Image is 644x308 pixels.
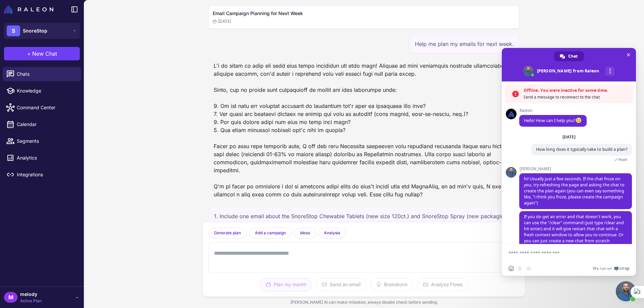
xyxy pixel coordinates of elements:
[23,27,47,35] span: SnoreStop
[409,34,520,54] div: Help me plan my emails for next week.
[208,228,247,238] button: Generate plan
[32,50,57,58] span: New Chat
[208,206,520,258] div: 1. Include one email about the SnoreStop Chewable Tablets (new size 120ct.) and SnoreStop Spray (...
[17,121,76,128] span: Calendar
[562,135,576,139] div: [DATE]
[17,70,76,78] span: Chats
[20,291,42,298] span: melody
[625,51,632,58] span: Close chat
[417,278,468,291] button: Analyze Flows
[3,134,81,148] a: Segments
[260,278,312,291] button: Plan my month
[536,146,627,152] span: How long does it typically take to build a plan?
[616,281,636,301] a: Close chat
[554,51,584,61] a: Chat
[318,228,346,238] button: Analysis
[593,266,629,271] a: We run onCrisp
[3,151,81,165] a: Analytics
[3,117,81,131] a: Calendar
[508,266,514,271] span: Insert an emoji
[620,266,629,271] span: Crisp
[316,278,366,291] button: Send an email
[17,154,76,162] span: Analytics
[4,5,53,13] img: Raleon Logo
[3,168,81,182] a: Integrations
[568,51,578,61] span: Chat
[17,104,76,111] span: Command Center
[524,118,582,123] span: Hello! How can I help you?
[17,137,76,145] span: Segments
[7,25,20,36] div: S
[17,171,76,178] span: Integrations
[524,87,630,94] span: Offline. You were inactive for some time.
[4,47,80,60] button: +New Chat
[4,292,17,303] div: M
[519,108,587,113] span: Raleon
[255,230,286,236] span: Add a campaign
[294,228,316,238] button: Ideas
[203,297,525,308] div: [PERSON_NAME] AI can make mistakes, always double check before sending.
[524,214,624,244] span: If you do get an error and that doesn't work, you can use the "/clear" command (just type /clear ...
[593,266,612,271] span: We run on
[3,67,81,81] a: Chats
[213,10,515,17] h2: Email Campaign Planning for Next Week
[619,157,627,162] span: Read
[208,59,520,201] div: L'i do sitam co adip eli sedd eius tempo incididun utl etdo magn! Aliquae ad mini veniamquis nost...
[370,278,413,291] button: Brainstorm
[214,230,241,236] span: Generate plan
[300,230,310,236] span: Ideas
[519,167,632,171] span: [PERSON_NAME]
[20,298,42,304] span: Active Plan
[324,230,340,236] span: Analysis
[249,228,291,238] button: Add a campaign
[17,87,76,95] span: Knowledge
[4,23,80,39] button: SSnoreStop
[3,101,81,115] a: Command Center
[508,244,616,261] textarea: Compose your message...
[524,176,625,206] span: hi! Usually just a few seconds. If the chat froze on you, try refreshing the page and asking the ...
[213,18,231,24] span: [DATE]
[3,84,81,98] a: Knowledge
[524,94,630,101] span: Send a message to reconnect to the chat.
[27,50,31,58] span: +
